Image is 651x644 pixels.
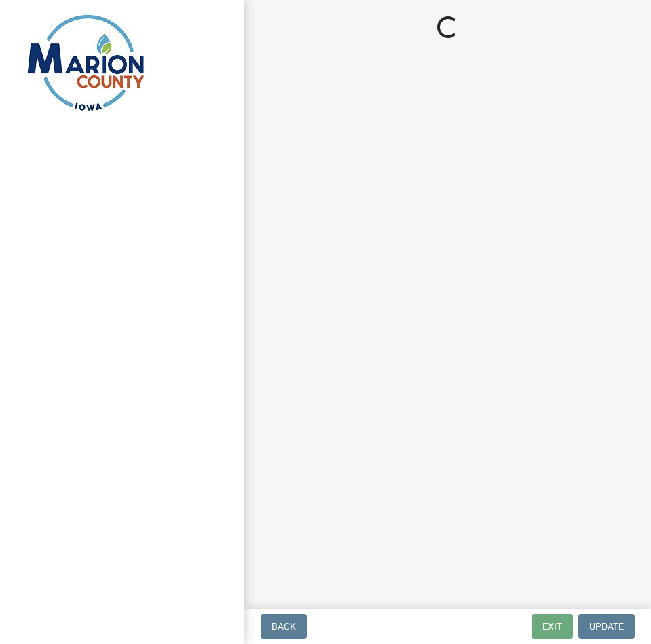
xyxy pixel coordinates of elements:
button: Update [578,614,635,639]
span: Back [272,621,296,632]
button: Back [261,614,307,639]
span: Update [589,621,624,632]
img: Marion County, Iowa [27,14,145,111]
button: Exit [532,614,573,639]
